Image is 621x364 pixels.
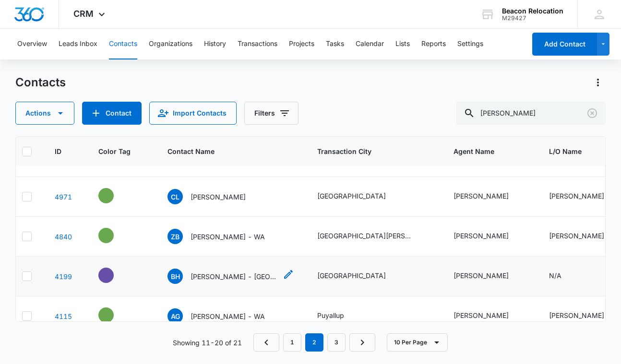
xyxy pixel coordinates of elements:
button: Import Contacts [149,102,237,125]
a: Navigate to contact details page for Brittany Haun - Seattle, WA [55,272,72,281]
button: Contacts [109,29,137,59]
div: Puyallup [317,310,344,320]
button: Lists [395,29,410,59]
span: AG [167,308,183,324]
button: Filters [244,102,299,125]
input: Search Contacts [456,102,606,125]
button: Settings [457,29,483,59]
div: Transaction City - Fort Lewis - Select to Edit Field [317,231,430,242]
p: Showing 11-20 of 21 [173,338,242,348]
span: Contact Name [167,146,280,156]
div: Contact Name - Brittany Haun - Seattle, WA - Select to Edit Field [167,269,294,284]
button: Overview [17,29,47,59]
a: Next Page [349,333,375,352]
a: Page 3 [327,333,346,352]
div: - - Select to Edit Field [98,307,131,323]
button: Add Contact [532,33,597,56]
div: Contact Name - Cindy Liu - WA - Select to Edit Field [167,189,263,204]
span: Transaction City [317,146,430,156]
div: Transaction City - Puyallup - Select to Edit Field [317,310,361,322]
span: CL [167,189,183,204]
div: Agent Name - Brittany Haun - Select to Edit Field [454,310,526,322]
div: Agent Name - Brittany Haun - Select to Edit Field [454,231,526,242]
div: [GEOGRAPHIC_DATA] [317,191,386,201]
button: Add Contact [82,102,142,125]
div: account id [502,15,563,22]
div: [PERSON_NAME] [454,191,509,201]
button: Actions [590,75,606,90]
p: [PERSON_NAME] [191,192,246,202]
button: Clear [585,106,600,121]
button: 10 Per Page [387,333,448,352]
a: Navigate to contact details page for Cindy Liu - WA [55,193,72,201]
div: [PERSON_NAME] [549,231,604,241]
a: Navigate to contact details page for Abel Guillen - WA [55,312,72,320]
div: [PERSON_NAME] [454,231,509,241]
button: Tasks [326,29,344,59]
div: Contact Name - Abel Guillen - WA - Select to Edit Field [167,308,282,324]
p: [PERSON_NAME] - [GEOGRAPHIC_DATA], [GEOGRAPHIC_DATA] [191,271,277,282]
div: Agent Name - Brittany Haun - Select to Edit Field [454,270,526,282]
div: [PERSON_NAME] [454,270,509,281]
div: [GEOGRAPHIC_DATA] [317,270,386,281]
a: Navigate to contact details page for Zachary Buccino - WA [55,233,72,241]
button: Calendar [356,29,384,59]
button: Organizations [149,29,192,59]
button: History [204,29,226,59]
div: Contact Name - Zachary Buccino - WA - Select to Edit Field [167,229,282,244]
div: N/A [549,270,561,281]
button: Transactions [238,29,277,59]
p: [PERSON_NAME] - WA [191,311,265,321]
div: [PERSON_NAME] [549,310,604,320]
h1: Contacts [15,75,66,90]
div: - - Select to Edit Field [98,228,131,243]
div: Agent Name - Brittany Haun - Select to Edit Field [454,191,526,202]
div: [PERSON_NAME] [549,191,604,201]
button: Actions [15,102,74,125]
div: [GEOGRAPHIC_DATA][PERSON_NAME] [317,231,413,241]
span: ZB [167,229,183,244]
span: Color Tag [98,146,131,156]
span: ID [55,146,61,156]
span: CRM [73,9,94,19]
button: Projects [289,29,314,59]
a: Previous Page [253,333,279,352]
span: Agent Name [454,146,526,156]
a: Page 1 [283,333,301,352]
div: Transaction City - Seattle - Select to Edit Field [317,191,403,202]
div: account name [502,7,563,15]
em: 2 [305,333,323,352]
div: Transaction City - Seattle - Select to Edit Field [317,270,403,282]
div: [PERSON_NAME] [454,310,509,320]
span: BH [167,269,183,284]
nav: Pagination [253,333,375,352]
button: Reports [421,29,446,59]
div: - - Select to Edit Field [98,188,131,203]
p: [PERSON_NAME] - WA [191,232,265,242]
div: L/O Name - N/A - Select to Edit Field [549,270,579,282]
div: - - Select to Edit Field [98,268,131,283]
button: Leads Inbox [59,29,97,59]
